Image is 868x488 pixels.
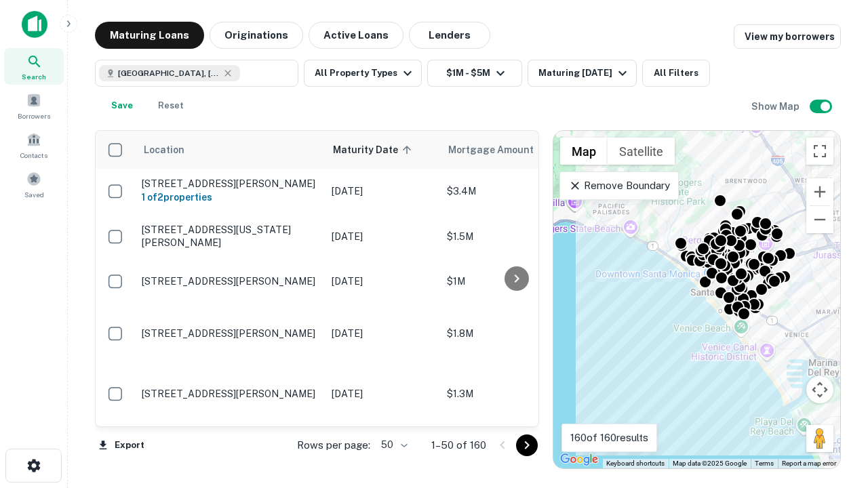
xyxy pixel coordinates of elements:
button: Active Loans [309,22,403,49]
button: Toggle fullscreen view [806,138,833,165]
p: [DATE] [332,184,433,199]
p: [DATE] [332,326,433,341]
a: Report a map error [782,460,836,467]
a: Saved [4,166,64,203]
button: Maturing Loans [95,22,204,49]
p: 160 of 160 results [570,430,648,446]
span: Maturity Date [333,142,416,158]
p: $1.5M [447,229,583,244]
button: Go to next page [516,434,538,456]
img: Google [557,451,601,468]
span: Map data ©2025 Google [673,460,747,467]
p: [DATE] [332,229,433,244]
h6: Show Map [751,99,802,114]
span: Borrowers [18,110,50,121]
p: [STREET_ADDRESS][PERSON_NAME] [142,388,318,400]
button: Zoom in [806,178,833,205]
div: Maturing [DATE] [538,65,631,81]
p: $1.8M [447,326,583,341]
a: Terms (opens in new tab) [755,460,774,467]
button: All Filters [642,60,710,87]
a: Search [4,48,64,85]
h6: 1 of 2 properties [142,190,318,205]
span: Mortgage Amount [448,142,551,158]
button: Export [95,435,148,455]
button: Originations [210,22,303,49]
p: $1M [447,274,583,289]
button: Lenders [409,22,490,49]
img: capitalize-icon.png [22,11,47,38]
span: Contacts [20,150,47,161]
a: Borrowers [4,87,64,124]
p: $3.4M [447,184,583,199]
p: $1.3M [447,386,583,401]
iframe: Chat Widget [800,380,868,445]
a: View my borrowers [734,24,841,49]
button: Keyboard shortcuts [606,459,665,468]
th: Mortgage Amount [440,131,589,169]
p: [STREET_ADDRESS][PERSON_NAME] [142,178,318,190]
p: [STREET_ADDRESS][PERSON_NAME] [142,275,318,287]
p: [STREET_ADDRESS][PERSON_NAME] [142,327,318,340]
p: Remove Boundary [568,178,669,194]
div: 50 [376,435,410,455]
span: [GEOGRAPHIC_DATA], [GEOGRAPHIC_DATA], [GEOGRAPHIC_DATA] [118,67,220,79]
span: Search [22,71,46,82]
a: Open this area in Google Maps (opens a new window) [557,451,601,468]
p: [DATE] [332,386,433,401]
button: $1M - $5M [427,60,522,87]
p: [DATE] [332,274,433,289]
p: Rows per page: [297,437,370,453]
button: Show street map [560,138,608,165]
button: All Property Types [304,60,422,87]
button: Maturing [DATE] [528,60,637,87]
button: Zoom out [806,206,833,233]
span: Saved [24,189,44,200]
button: Show satellite imagery [608,138,675,165]
span: Location [143,142,184,158]
th: Location [135,131,325,169]
div: 0 0 [553,131,840,468]
a: Contacts [4,127,64,163]
button: Map camera controls [806,376,833,403]
button: Save your search to get updates of matches that match your search criteria. [100,92,144,119]
th: Maturity Date [325,131,440,169]
p: [STREET_ADDRESS][US_STATE][PERSON_NAME] [142,224,318,248]
button: Reset [149,92,193,119]
p: 1–50 of 160 [431,437,486,453]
